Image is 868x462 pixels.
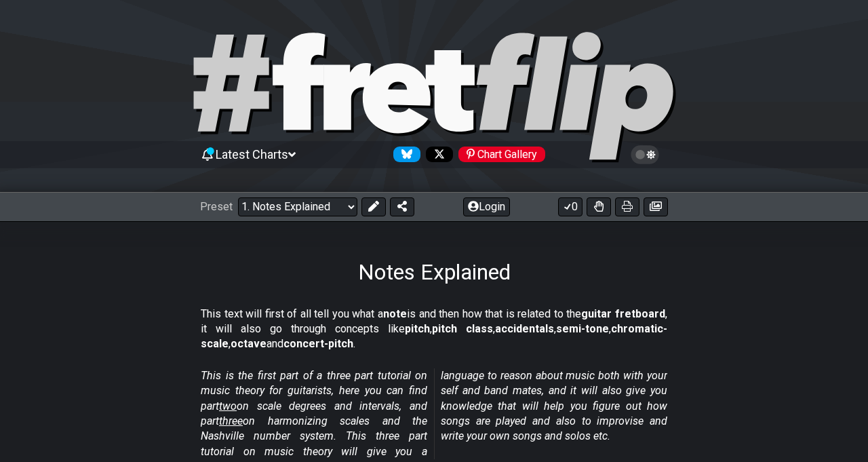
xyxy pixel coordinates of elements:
button: Share Preset [390,197,414,216]
select: Preset [238,197,357,216]
strong: pitch class [432,322,493,335]
span: Latest Charts [216,147,288,161]
strong: octave [231,337,267,350]
button: Edit Preset [361,197,386,216]
button: Toggle Dexterity for all fretkits [587,197,611,216]
button: Create image [644,197,668,216]
a: #fretflip at Pinterest [453,147,545,162]
div: Chart Gallery [458,147,545,162]
a: Follow #fretflip at X [420,147,453,162]
strong: guitar fretboard [581,307,665,320]
p: This text will first of all tell you what a is and then how that is related to the , it will also... [201,307,667,352]
span: two [219,400,237,412]
a: Follow #fretflip at Bluesky [388,147,420,162]
strong: pitch [405,322,430,335]
em: This is the first part of a three part tutorial on music theory for guitarists, here you can find... [201,369,667,458]
strong: semi-tone [556,322,609,335]
button: 0 [558,197,583,216]
h1: Notes Explained [358,259,511,285]
span: three [219,415,243,427]
strong: concert-pitch [283,337,353,350]
strong: note [383,307,407,320]
button: Login [463,197,510,216]
span: Preset [200,200,233,213]
strong: accidentals [495,322,554,335]
span: Toggle light / dark theme [637,149,653,161]
button: Print [615,197,639,216]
